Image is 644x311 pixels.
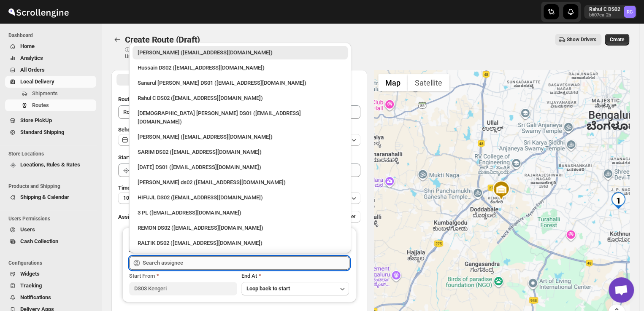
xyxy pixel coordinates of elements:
p: ⓘ Shipments can also be added from Shipments menu Unrouted tab [125,46,258,60]
p: Rahul C DS02 [589,6,620,13]
button: Notifications [5,292,96,303]
button: Loop back to start [241,282,349,295]
div: Open chat [609,277,634,303]
button: Analytics [5,52,96,64]
span: Rahul C DS02 [624,6,636,18]
button: User menu [584,5,636,19]
li: Rashidul ds02 (vaseno4694@minduls.com) [129,174,351,189]
li: Sangam DS01 (relov34542@lassora.com) [129,250,351,265]
button: Create [605,34,629,46]
div: [DATE] DS01 ([EMAIL_ADDRESS][DOMAIN_NAME]) [138,163,343,172]
div: End At [241,272,349,280]
span: Time Per Stop [118,185,152,191]
span: Add More Driver [319,213,355,220]
span: Dashboard [8,32,97,39]
div: [PERSON_NAME] ([EMAIL_ADDRESS][DOMAIN_NAME]) [138,133,343,141]
img: ScrollEngine [7,1,70,22]
input: Eg: Bengaluru Route [118,105,360,119]
span: Shipping & Calendar [20,194,69,200]
button: Show satellite imagery [408,74,449,91]
span: Store Locations [8,150,97,157]
button: Show street map [378,74,408,91]
li: Islam Laskar DS01 (vixib74172@ikowat.com) [129,105,351,129]
span: Routes [32,102,49,108]
span: Loop back to start [246,285,290,292]
li: 3 PL (hello@home-run.co) [129,204,351,220]
button: Home [5,40,96,52]
span: Show Drivers [567,36,596,43]
button: Tracking [5,280,96,292]
span: Start Location (Warehouse) [118,154,185,161]
span: Notifications [20,294,51,300]
button: Users [5,224,96,236]
li: Hussain DS02 (jarav60351@abatido.com) [129,59,351,75]
span: Analytics [20,55,43,61]
input: Search assignee [143,256,349,270]
button: All Route Options [116,74,238,86]
p: b607ea-2b [589,13,620,18]
div: Hussain DS02 ([EMAIL_ADDRESS][DOMAIN_NAME]) [138,64,343,72]
li: HIFUJL DS02 (cepali9173@intady.com) [129,189,351,204]
span: Local Delivery [20,78,54,85]
span: Shipments [32,90,58,97]
button: Routes [5,99,96,111]
li: Sanarul Haque DS01 (fefifag638@adosnan.com) [129,75,351,90]
span: Create [610,36,624,43]
span: Widgets [20,271,40,277]
div: RALTIK DS02 ([EMAIL_ADDRESS][DOMAIN_NAME]) [138,239,343,247]
div: SARIM DS02 ([EMAIL_ADDRESS][DOMAIN_NAME]) [138,148,343,156]
span: Configurations [8,260,97,266]
span: Home [20,43,35,49]
div: HIFUJL DS02 ([EMAIL_ADDRESS][DOMAIN_NAME]) [138,193,343,202]
button: Widgets [5,268,96,280]
li: REMON DS02 (kesame7468@btcours.com) [129,220,351,235]
button: Cash Collection [5,236,96,247]
li: Rahul C DS02 (rahul.chopra@home-run.co) [129,90,351,105]
text: RC [627,9,633,15]
span: Store PickUp [20,117,52,123]
button: All Orders [5,64,96,76]
button: 10 minutes [118,192,360,204]
span: Users Permissions [8,215,97,222]
div: [DEMOGRAPHIC_DATA] [PERSON_NAME] DS01 ([EMAIL_ADDRESS][DOMAIN_NAME]) [138,109,343,126]
span: Users [20,226,35,233]
span: 10 minutes [123,195,149,201]
span: Route Name [118,96,148,102]
span: Create Route (Draft) [125,35,200,45]
div: Rahul C DS02 ([EMAIL_ADDRESS][DOMAIN_NAME]) [138,94,343,102]
li: Rahul Chopra (pukhraj@home-run.co) [129,46,351,59]
span: Scheduled for [118,126,152,133]
li: RALTIK DS02 (cecih54531@btcours.com) [129,235,351,250]
div: 1 [610,192,627,209]
li: SARIM DS02 (xititor414@owlny.com) [129,144,351,159]
li: Vikas Rathod (lolegiy458@nalwan.com) [129,129,351,144]
span: Standard Shipping [20,129,64,135]
span: Cash Collection [20,238,58,244]
span: Start From [129,273,155,279]
button: Show Drivers [555,34,601,46]
div: REMON DS02 ([EMAIL_ADDRESS][DOMAIN_NAME]) [138,224,343,232]
div: [PERSON_NAME] ds02 ([EMAIL_ADDRESS][DOMAIN_NAME]) [138,178,343,187]
button: Routes [111,34,123,46]
span: All Orders [20,67,45,73]
button: Shipping & Calendar [5,191,96,203]
div: [PERSON_NAME] ([EMAIL_ADDRESS][DOMAIN_NAME]) [138,48,343,57]
span: Assign to [118,214,141,220]
div: Sanarul [PERSON_NAME] DS01 ([EMAIL_ADDRESS][DOMAIN_NAME]) [138,79,343,87]
span: Locations, Rules & Rates [20,161,80,168]
span: Tracking [20,282,42,289]
span: Products and Shipping [8,183,97,190]
button: [DATE]|[DATE] [118,134,360,146]
button: Locations, Rules & Rates [5,159,96,171]
li: Raja DS01 (gasecig398@owlny.com) [129,159,351,174]
div: 3 PL ([EMAIL_ADDRESS][DOMAIN_NAME]) [138,209,343,217]
button: Shipments [5,88,96,99]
